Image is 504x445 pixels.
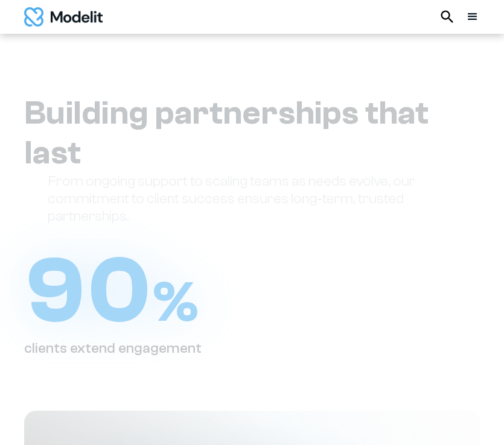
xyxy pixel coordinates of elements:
a: home [24,7,103,27]
h1: 90 [24,244,199,338]
h1: Building partnerships that last [24,93,480,173]
img: modelit logo [24,7,103,27]
div: menu [465,10,480,24]
p: From ongoing support to scaling teams as needs evolve, our commitment to client success ensures l... [48,173,457,225]
span: % [153,270,199,335]
h2: clients extend engagement [24,340,202,358]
